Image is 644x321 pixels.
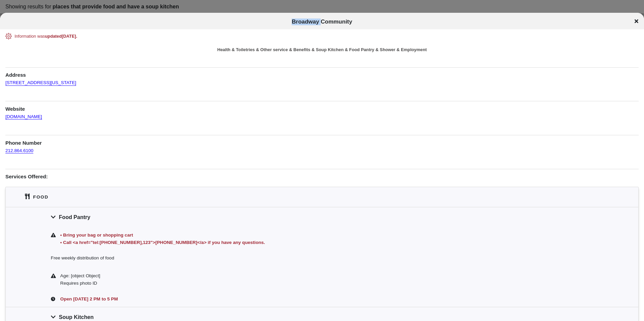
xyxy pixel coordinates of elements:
a: 212.864.6100 [5,142,33,153]
div: • Bring your bag or shopping cart • Call <a href="tel:[PHONE_NUMBER],123">[PHONE_NUMBER]</a> if y... [59,231,593,246]
div: Age: [object Object] [60,272,593,280]
div: Free weekly distribution of food [6,250,638,268]
span: updated [DATE] . [45,34,77,39]
div: Requires photo ID [60,280,593,287]
h1: Services Offered: [5,169,639,180]
h1: Address [5,67,639,79]
a: [DOMAIN_NAME] [5,108,42,119]
h1: Phone Number [5,135,639,146]
a: [STREET_ADDRESS][US_STATE] [5,74,76,85]
div: Open [DATE] 2 PM to 5 PM [59,295,593,303]
span: Broadway Community [292,19,352,25]
h1: Website [5,101,639,112]
div: Health & Toiletries & Other service & Benefits & Soup Kitchen & Food Pantry & Shower & Employment [5,46,639,53]
div: Food [33,193,49,201]
div: Food Pantry [6,207,638,227]
div: Information was [14,33,630,39]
